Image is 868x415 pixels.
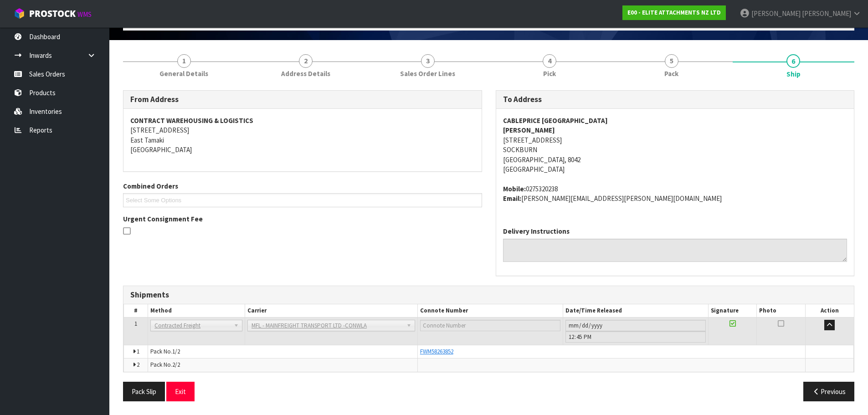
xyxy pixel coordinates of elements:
span: 6 [786,54,800,68]
strong: [PERSON_NAME] [503,126,555,134]
span: 2/2 [172,361,180,369]
strong: mobile [503,184,526,193]
span: Ship [786,69,801,79]
strong: CABLEPRICE [GEOGRAPHIC_DATA] [503,116,608,125]
a: FWM58263852 [420,348,453,355]
th: Action [805,304,853,318]
th: Date/Time Released [563,304,708,318]
span: Pack [664,69,678,78]
span: MFL - MAINFREIGHT TRANSPORT LTD -CONWLA [252,320,403,331]
label: Urgent Consignment Fee [123,214,203,224]
span: Sales Order Lines [400,69,455,78]
span: 5 [665,54,678,68]
button: Previous [803,382,854,401]
strong: CONTRACT WAREHOUSING & LOGISTICS [130,116,253,125]
strong: E00 - ELITE ATTACHMENTS NZ LTD [627,9,721,16]
span: Pick [543,69,556,78]
td: Pack No. [148,345,418,358]
span: 1 [137,348,139,355]
th: Photo [757,304,805,318]
button: Pack Slip [123,382,165,401]
h3: To Address [503,95,847,104]
strong: email [503,194,521,203]
span: Contracted Freight [154,320,230,331]
button: Exit [166,382,195,401]
span: 3 [421,54,435,68]
h3: Shipments [130,291,847,299]
address: 0275320238 [PERSON_NAME][EMAIL_ADDRESS][PERSON_NAME][DOMAIN_NAME] [503,184,847,204]
span: 2 [299,54,313,68]
span: [PERSON_NAME] [751,9,801,18]
span: Address Details [281,69,330,78]
img: cube-alt.png [14,8,25,19]
span: Ship [123,83,854,408]
span: General Details [159,69,208,78]
label: Delivery Instructions [503,226,570,236]
span: ProStock [29,8,76,20]
label: Combined Orders [123,181,178,191]
span: 1/2 [172,348,180,355]
h3: From Address [130,95,475,104]
input: Connote Number [420,320,560,331]
th: Signature [708,304,756,318]
span: 1 [134,320,137,328]
small: WMS [77,10,92,19]
th: # [124,304,148,318]
address: [STREET_ADDRESS] SOCKBURN [GEOGRAPHIC_DATA], 8042 [GEOGRAPHIC_DATA] [503,116,847,174]
span: 1 [177,54,191,68]
address: [STREET_ADDRESS] East Tamaki [GEOGRAPHIC_DATA] [130,116,475,155]
span: 2 [137,361,139,369]
th: Connote Number [417,304,563,318]
th: Carrier [245,304,417,318]
td: Pack No. [148,359,418,372]
span: [PERSON_NAME] [802,9,851,18]
th: Method [148,304,245,318]
span: 4 [543,54,556,68]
